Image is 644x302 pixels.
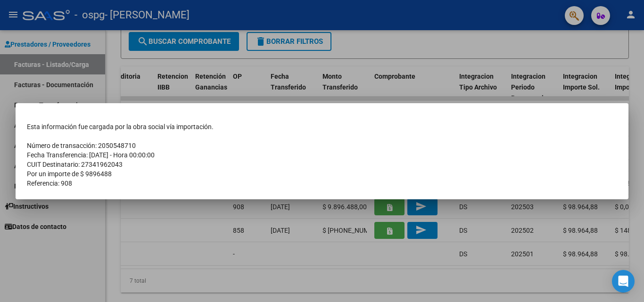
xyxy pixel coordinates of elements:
[27,179,617,188] td: Referencia: 908
[612,270,635,293] div: Open Intercom Messenger
[27,160,617,169] td: CUIT Destinatario: 27341962043
[27,169,617,179] td: Por un importe de $ 9896488
[27,122,617,131] td: Esta información fue cargada por la obra social vía importación.
[27,150,617,160] td: Fecha Transferencia: [DATE] - Hora 00:00:00
[27,141,617,150] td: Número de transacción: 2050548710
